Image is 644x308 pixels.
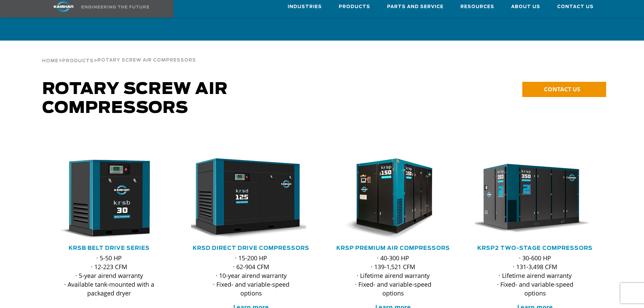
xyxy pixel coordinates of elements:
[477,245,593,251] a: KRSP2 Two-Stage Compressors
[69,245,150,251] a: KRSB Belt Drive Series
[511,3,540,11] span: About Us
[488,254,582,298] p: · 30-600 HP · 131-3,498 CFM · Lifetime airend warranty · Fixed- and variable-speed options
[544,85,580,93] span: CONTACT US
[205,254,298,298] p: · 15-200 HP · 62-904 CFM · 10-year airend warranty · Fixed- and variable-speed options
[186,158,306,239] img: krsd125
[333,158,453,239] div: krsp150
[557,3,594,11] span: Contact Us
[328,158,448,239] img: krsp150
[475,158,595,239] div: krsp350
[49,158,169,239] div: krsb30
[460,3,494,11] span: Resources
[288,3,322,11] span: Industries
[97,58,196,63] span: Rotary Screw Air Compressors
[44,158,164,239] img: krsb30
[339,3,370,11] span: Products
[387,3,444,11] span: Parts and Service
[347,254,440,298] p: · 40-300 HP · 139-1,521 CFM · Lifetime airend warranty · Fixed- and variable-speed options
[193,245,309,251] a: KRSD Direct Drive Compressors
[522,82,606,97] a: CONTACT US
[62,57,94,64] a: Products
[42,81,228,116] span: Rotary Screw Air Compressors
[42,59,58,63] span: Home
[42,41,196,66] div: > >
[336,245,450,251] a: KRSP Premium Air Compressors
[38,1,89,13] img: kaishan logo
[470,158,590,239] img: krsp350
[62,59,94,63] span: Products
[191,158,311,239] div: krsd125
[42,57,58,64] a: Home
